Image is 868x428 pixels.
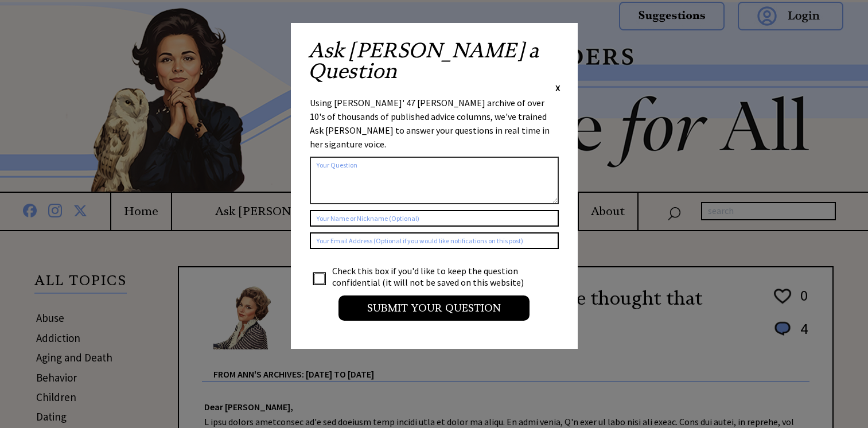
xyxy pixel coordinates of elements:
[555,82,560,94] span: X
[310,210,559,227] input: Your Name or Nickname (Optional)
[308,40,560,81] h2: Ask [PERSON_NAME] a Question
[338,295,530,321] input: Submit your Question
[310,96,559,151] div: Using [PERSON_NAME]' 47 [PERSON_NAME] archive of over 10's of thousands of published advice colum...
[310,232,559,249] input: Your Email Address (Optional if you would like notifications on this post)
[332,264,535,289] td: Check this box if you'd like to keep the question confidential (it will not be saved on this webs...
